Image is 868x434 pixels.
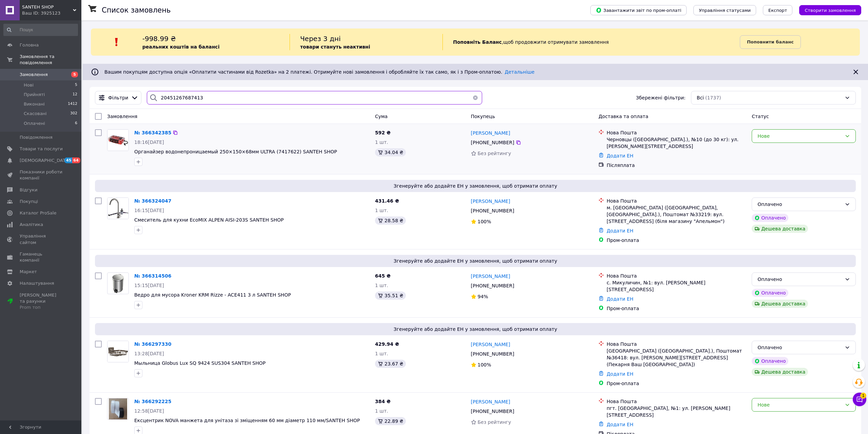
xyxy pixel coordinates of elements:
div: пгт. [GEOGRAPHIC_DATA], №1: ул. [PERSON_NAME][STREET_ADDRESS] [607,405,746,418]
button: Створити замовлення [799,5,861,15]
a: № 366324047 [134,198,171,204]
span: Збережені фільтри: [636,94,685,101]
span: [PERSON_NAME] та рахунки [20,292,63,311]
b: товари стануть неактивні [300,44,370,50]
a: Фото товару [107,398,129,420]
a: Додати ЕН [607,228,633,233]
span: 64 [72,157,80,163]
a: № 366292225 [134,399,171,404]
span: № 366297330 [134,341,171,347]
span: Маркет [20,269,37,275]
span: 1 [860,391,866,397]
span: Управління сайтом [20,233,63,245]
div: Черновцы ([GEOGRAPHIC_DATA].), №10 (до 30 кг): ул. [PERSON_NAME][STREET_ADDRESS] [607,136,746,150]
span: Замовлення [107,114,137,119]
span: 1412 [68,101,77,107]
a: № 366342385 [134,130,171,135]
div: Нова Пошта [607,272,746,279]
span: 302 [70,111,77,117]
button: Експорт [763,5,793,15]
span: Завантажити звіт по пром-оплаті [596,7,681,13]
span: 45 [64,157,72,163]
span: 13:28[DATE] [134,351,164,356]
span: Експорт [768,8,787,13]
a: Фото товару [107,341,129,362]
div: Оплачено [757,344,842,351]
span: 16:15[DATE] [134,208,164,213]
span: 94% [478,294,488,299]
span: Скасовані [24,111,47,117]
div: Післяплата [607,162,746,169]
div: Пром-оплата [607,380,746,387]
img: :exclamation: [112,37,122,47]
img: Фото товару [107,341,129,362]
div: Дешева доставка [752,300,808,308]
div: Нова Пошта [607,197,746,204]
span: Оплачені [24,120,45,127]
div: Оплачено [757,201,842,208]
input: Пошук за номером замовлення, ПІБ покупця, номером телефону, Email, номером накладної [147,91,482,105]
span: 100% [478,219,491,224]
div: с. Микуличин, №1: вул. [PERSON_NAME][STREET_ADDRESS] [607,279,746,293]
div: Prom топ [20,304,63,310]
span: Через 3 дні [300,35,341,43]
div: Нове [757,401,842,409]
div: м. [GEOGRAPHIC_DATA] ([GEOGRAPHIC_DATA], [GEOGRAPHIC_DATA].), Поштомат №33219: вул. [STREET_ADDRE... [607,204,746,225]
a: Фото товару [107,129,129,151]
span: Покупець [471,114,495,119]
a: Додати ЕН [607,296,633,302]
a: [PERSON_NAME] [471,398,510,405]
span: [DEMOGRAPHIC_DATA] [20,157,70,164]
a: Додати ЕН [607,371,633,377]
div: [PHONE_NUMBER] [470,138,516,147]
span: 384 ₴ [375,399,391,404]
a: № 366314506 [134,273,171,279]
span: Товари та послуги [20,146,63,152]
button: Чат з покупцем1 [853,393,866,406]
div: Нова Пошта [607,341,746,347]
div: [GEOGRAPHIC_DATA] ([GEOGRAPHIC_DATA].), Поштомат №36418: вул. [PERSON_NAME][STREET_ADDRESS] (Пека... [607,347,746,368]
a: Додати ЕН [607,153,633,158]
span: Всі [697,94,704,101]
span: Нові [24,82,34,88]
span: Налаштування [20,280,54,286]
span: 12 [73,92,77,98]
a: Органайзер водонепроницаемый 250×150×68мм ULTRA (7417622) SANTEH SHOP [134,149,337,154]
div: 22.89 ₴ [375,417,406,425]
span: Мыльница Globus Lux SQ 9424 SUS304 SANTEH SHOP [134,360,265,366]
div: 28.58 ₴ [375,216,406,225]
div: Оплачено [752,357,788,365]
div: , щоб продовжити отримувати замовлення [442,34,740,50]
span: 18:16[DATE] [134,139,164,145]
span: 100% [478,362,491,367]
span: 1 шт. [375,208,388,213]
div: Нова Пошта [607,398,746,405]
a: Поповнити баланс [740,35,801,49]
span: Виконані [24,101,45,107]
a: Детальніше [505,69,535,75]
input: Пошук [3,24,78,36]
a: Додати ЕН [607,422,633,427]
span: [PERSON_NAME] [471,399,510,404]
div: Нова Пошта [607,129,746,136]
button: Завантажити звіт по пром-оплаті [590,5,687,15]
span: Доставка та оплата [598,114,648,119]
span: 592 ₴ [375,130,391,135]
span: Головна [20,42,39,48]
span: [PERSON_NAME] [471,130,510,136]
span: Cума [375,114,388,119]
span: (1737) [705,95,721,100]
span: -998.99 ₴ [142,35,176,43]
div: Ваш ID: 3925123 [22,10,81,16]
span: Аналітика [20,222,43,228]
h1: Список замовлень [102,6,171,14]
span: [PERSON_NAME] [471,199,510,204]
a: Ведро для мусора Kroner KRM Rizze - ACE411 3 л SANTEH SHOP [134,292,291,298]
a: Фото товару [107,197,129,219]
span: 5 [75,82,77,88]
img: Фото товару [107,130,129,151]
